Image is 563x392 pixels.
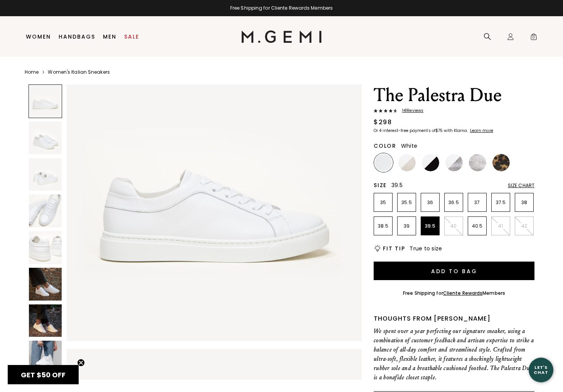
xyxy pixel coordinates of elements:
[25,69,39,75] a: Home
[469,154,486,171] img: Silver
[374,262,534,280] button: Add to Bag
[422,154,439,171] img: White and Black
[374,326,534,382] div: We spent over a year perfecting our signature sneaker, using a combination of customer feedback a...
[21,370,66,380] span: GET $50 OFF
[398,154,416,171] img: White and Sandstone
[374,118,392,127] div: $298
[470,128,493,133] klarna-placement-style-cta: Learn more
[444,128,469,133] klarna-placement-style-body: with Klarna
[67,46,362,341] img: The Palestra Due
[435,128,443,133] klarna-placement-style-amount: $75
[375,154,392,171] img: White
[29,194,62,227] img: The Palestra Due
[374,182,387,188] h2: Size
[508,182,534,189] div: Size Chart
[391,181,403,189] span: 39.5
[421,223,439,229] p: 39.5
[445,223,463,229] p: 40
[29,158,62,191] img: The Palestra Due
[374,128,435,133] klarna-placement-style-body: Or 4 interest-free payments of
[29,341,62,373] img: The Palestra Due
[374,108,534,115] a: 141Reviews
[492,223,510,229] p: 41
[421,199,439,206] p: 36
[398,223,416,229] p: 39
[403,290,505,296] div: Free Shipping for Members
[29,268,62,301] img: The Palestra Due
[374,223,392,229] p: 38.5
[492,199,510,206] p: 37.5
[492,154,510,171] img: Leopard Print
[374,143,396,149] h2: Color
[401,142,417,150] span: White
[468,199,486,206] p: 37
[48,69,110,75] a: Women's Italian Sneakers
[443,290,483,296] a: Cliente Rewards
[77,359,85,367] button: Close teaser
[468,223,486,229] p: 40.5
[398,108,423,113] span: 141 Review s
[410,245,442,252] span: True to size
[529,365,553,375] div: Let's Chat
[26,34,51,40] a: Women
[530,34,538,42] span: 0
[374,84,534,106] h1: The Palestra Due
[515,223,533,229] p: 42
[241,30,322,43] img: M.Gemi
[59,34,95,40] a: Handbags
[383,245,405,252] h2: Fit Tip
[374,314,534,323] div: Thoughts from [PERSON_NAME]
[469,128,493,133] a: Learn more
[29,304,62,337] img: The Palestra Due
[29,122,62,154] img: The Palestra Due
[124,34,139,40] a: Sale
[445,154,463,171] img: White and Silver
[398,199,416,206] p: 35.5
[103,34,116,40] a: Men
[515,199,533,206] p: 38
[29,231,62,264] img: The Palestra Due
[8,365,79,384] div: GET $50 OFFClose teaser
[445,199,463,206] p: 36.5
[374,199,392,206] p: 35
